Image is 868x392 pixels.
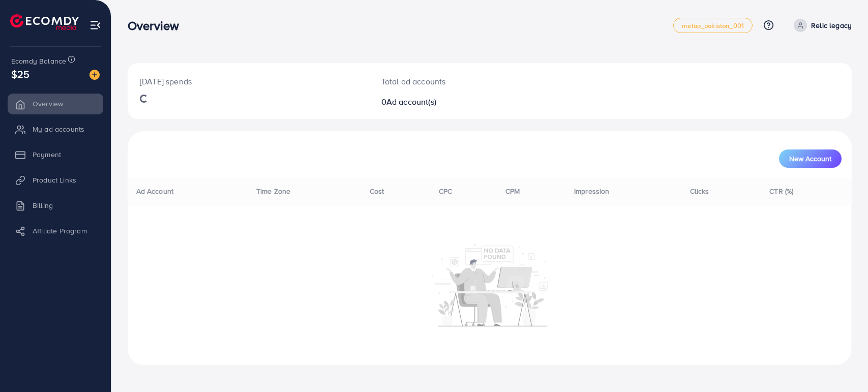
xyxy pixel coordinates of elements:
[682,22,744,29] span: metap_pakistan_001
[386,96,436,107] span: Ad account(s)
[140,75,357,87] p: [DATE] spends
[381,75,538,87] p: Total ad accounts
[89,19,101,31] img: menu
[811,19,852,32] p: Relic legacy
[381,97,538,107] h2: 0
[11,67,29,81] span: $25
[10,14,79,30] img: logo
[673,18,753,33] a: metap_pakistan_001
[128,18,187,33] h3: Overview
[11,56,66,66] span: Ecomdy Balance
[779,149,842,168] button: New Account
[789,155,831,162] span: New Account
[790,19,852,32] a: Relic legacy
[89,70,100,80] img: image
